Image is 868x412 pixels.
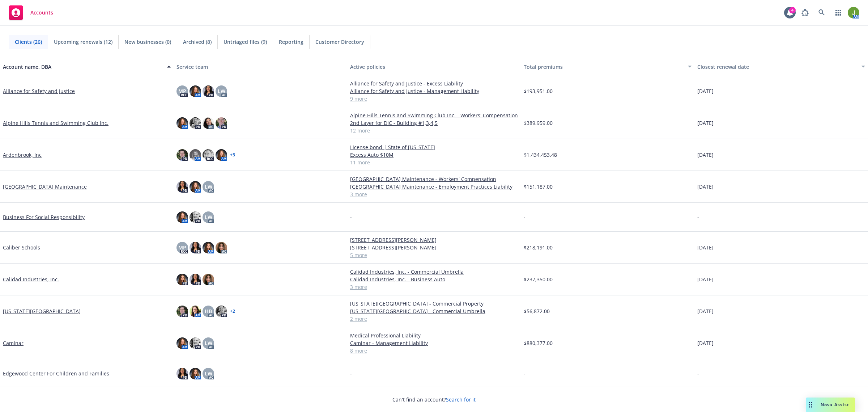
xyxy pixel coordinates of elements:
span: - [697,213,699,221]
span: LW [205,339,212,347]
img: photo [216,306,227,317]
span: - [350,213,352,221]
img: photo [216,117,227,129]
span: Reporting [279,38,303,46]
a: Search [814,5,829,20]
img: photo [190,149,201,161]
a: Switch app [831,5,846,20]
img: photo [176,306,188,317]
img: photo [190,117,201,129]
a: Alliance for Safety and Justice - Management Liability [350,87,518,95]
span: [DATE] [697,119,714,127]
span: LW [205,370,212,377]
div: Account name, DBA [3,63,163,71]
a: Caminar [3,339,24,347]
a: License bond | State of [US_STATE] [350,143,518,151]
a: [GEOGRAPHIC_DATA] Maintenance - Workers' Compensation [350,175,518,183]
span: [DATE] [697,87,714,95]
span: [DATE] [697,307,714,315]
img: photo [176,274,188,285]
span: Archived (8) [183,38,212,46]
img: photo [190,337,201,349]
a: [STREET_ADDRESS][PERSON_NAME] [350,236,518,244]
button: Nova Assist [806,398,855,412]
span: $237,350.00 [524,276,553,283]
a: 11 more [350,159,518,166]
span: [DATE] [697,151,714,159]
a: Calidad Industries, Inc. - Commercial Umbrella [350,268,518,276]
span: $193,951.00 [524,87,553,95]
span: Accounts [30,10,53,16]
span: [DATE] [697,339,714,347]
span: [DATE] [697,276,714,283]
div: Total premiums [524,63,684,71]
img: photo [203,149,214,161]
img: photo [203,274,214,285]
span: Can't find an account? [392,396,476,403]
a: Alliance for Safety and Justice [3,87,75,95]
a: Caminar - Management Liability [350,339,518,347]
a: Edgewood Center For Children and Families [3,370,109,377]
img: photo [203,242,214,253]
span: Nova Assist [821,402,849,408]
span: $151,187.00 [524,183,553,190]
a: 5 more [350,251,518,259]
a: Accounts [6,3,56,23]
span: HB [205,307,212,315]
span: LW [205,213,212,221]
span: $389,959.00 [524,119,553,127]
span: $1,434,453.48 [524,151,557,159]
a: 3 more [350,283,518,291]
a: Calidad Industries, Inc. [3,276,59,283]
a: Calidad Industries, Inc. - Business Auto [350,276,518,283]
span: LW [218,87,225,95]
a: Caliber Schools [3,244,40,251]
a: Search for it [446,396,476,403]
a: Medical Professional Liability [350,332,518,339]
div: Active policies [350,63,518,71]
span: Untriaged files (9) [224,38,267,46]
a: [GEOGRAPHIC_DATA] Maintenance - Employment Practices Liability [350,183,518,190]
button: Closest renewal date [694,58,868,75]
img: photo [176,368,188,379]
span: MP [178,244,186,251]
a: Excess Auto $10M [350,151,518,159]
span: LW [205,183,212,190]
a: Ardenbrook, Inc [3,151,42,159]
a: 12 more [350,127,518,134]
span: - [350,370,352,377]
div: 4 [789,7,796,13]
img: photo [190,368,201,379]
a: 2 more [350,315,518,323]
img: photo [190,85,201,97]
span: MP [178,87,186,95]
div: Drag to move [806,398,815,412]
img: photo [216,149,227,161]
img: photo [176,181,188,193]
span: New businesses (0) [124,38,171,46]
img: photo [848,7,859,18]
a: + 3 [230,153,235,157]
div: Closest renewal date [697,63,857,71]
a: Report a Bug [798,5,812,20]
a: Alliance for Safety and Justice - Excess Liability [350,80,518,87]
a: [STREET_ADDRESS][PERSON_NAME] [350,244,518,251]
img: photo [176,337,188,349]
span: [DATE] [697,183,714,190]
a: 8 more [350,347,518,354]
span: - [524,370,526,377]
a: + 2 [230,309,235,314]
span: - [524,213,526,221]
span: Upcoming renewals (12) [54,38,112,46]
a: 3 more [350,190,518,198]
img: photo [203,85,214,97]
a: [US_STATE][GEOGRAPHIC_DATA] - Commercial Umbrella [350,307,518,315]
img: photo [203,117,214,129]
span: - [697,370,699,377]
a: [US_STATE][GEOGRAPHIC_DATA] - Commercial Property [350,300,518,307]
